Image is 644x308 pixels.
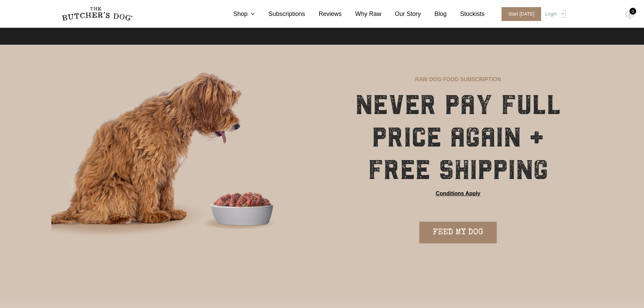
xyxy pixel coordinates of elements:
[415,75,501,84] p: RAW DOG FOOD SUBSCRIPTION
[625,10,634,19] img: TBD_Cart-Empty.png
[51,45,321,269] img: blaze-subscription-hero
[255,9,305,19] a: Subscriptions
[419,222,497,243] a: FEED MY DOG
[629,8,636,15] div: 0
[342,9,381,19] a: Why Raw
[340,89,576,186] h1: NEVER PAY FULL PRICE AGAIN + FREE SHIPPING
[381,9,421,19] a: Our Story
[543,7,565,21] a: Login
[421,9,447,19] a: Blog
[305,9,342,19] a: Reviews
[495,7,544,21] a: Start [DATE]
[220,9,255,19] a: Shop
[447,9,485,19] a: Stockists
[436,190,481,198] a: Conditions Apply
[502,7,541,21] span: Start [DATE]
